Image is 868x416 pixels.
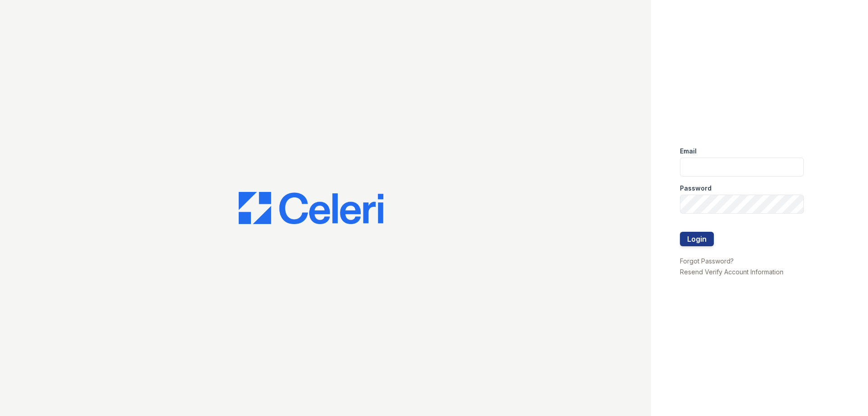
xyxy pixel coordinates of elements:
[680,257,734,265] a: Forgot Password?
[680,184,712,193] label: Password
[680,268,783,276] a: Resend Verify Account Information
[680,147,697,156] label: Email
[239,192,383,225] img: CE_Logo_Blue-a8612792a0a2168367f1c8372b55b34899dd931a85d93a1a3d3e32e68fde9ad4.png
[680,232,714,246] button: Login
